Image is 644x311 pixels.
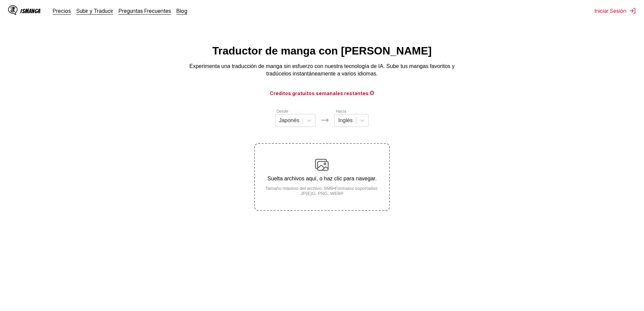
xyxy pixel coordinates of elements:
[370,89,374,96] span: 0
[76,7,113,14] a: Subir y Traducir
[321,116,329,124] img: Languages icon
[8,5,53,16] a: IsManga LogoIsManga
[8,5,18,15] img: IsManga Logo
[187,63,457,78] p: Experimenta una traducción de manga sin esfuerzo con nuestra tecnología de IA. Sube tus mangas fa...
[212,45,432,57] h1: Traductor de manga con [PERSON_NAME]
[255,176,389,182] p: Suelta archivos aquí, o haz clic para navegar.
[336,109,346,114] label: Hacia
[255,186,389,196] small: Tamaño máximo del archivo: 5MB • Formatos soportados: JP(E)G, PNG, WEBP
[53,7,71,14] a: Precios
[16,89,628,97] h3: Créditos gratuitos semanales restantes:
[595,7,636,14] button: Iniciar Sesión
[277,109,288,114] label: Desde
[629,7,636,14] img: Sign out
[176,7,187,14] a: Blog
[119,7,171,14] a: Preguntas Frecuentes
[20,8,41,14] div: IsManga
